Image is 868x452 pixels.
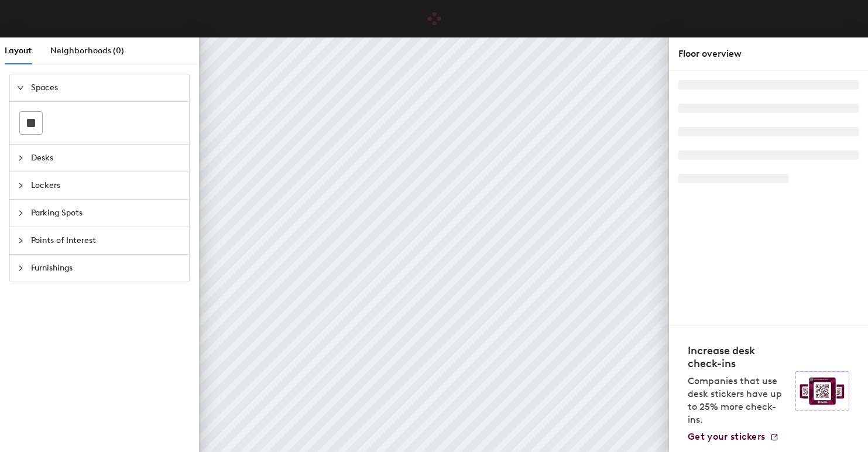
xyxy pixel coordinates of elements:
span: Furnishings [31,255,182,282]
span: collapsed [17,155,24,162]
span: Layout [5,46,32,56]
span: collapsed [17,210,24,217]
span: collapsed [17,265,24,272]
span: Lockers [31,172,182,199]
img: Sticker logo [795,371,849,411]
a: Get your stickers [688,431,779,443]
span: Get your stickers [688,431,765,442]
span: Spaces [31,74,182,101]
p: Companies that use desk stickers have up to 25% more check-ins. [688,375,788,426]
span: Desks [31,145,182,172]
span: collapsed [17,237,24,244]
h4: Increase desk check-ins [688,344,788,370]
span: Parking Spots [31,200,182,227]
span: expanded [17,84,24,91]
span: Neighborhoods (0) [50,46,124,56]
span: collapsed [17,182,24,189]
div: Floor overview [678,47,859,61]
span: Points of Interest [31,227,182,254]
